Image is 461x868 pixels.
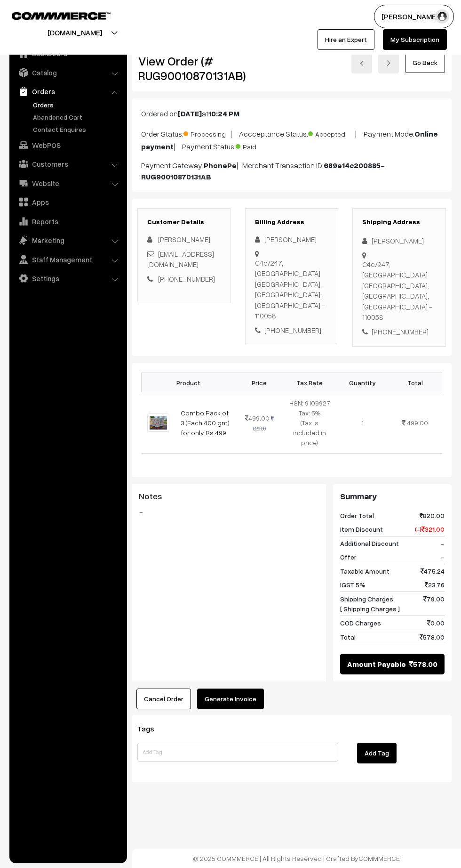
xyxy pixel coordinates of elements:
[427,618,445,628] span: 0.00
[158,275,215,283] a: [PHONE_NUMBER]
[255,258,329,321] div: C4c/247, [GEOGRAPHIC_DATA] [GEOGRAPHIC_DATA], [GEOGRAPHIC_DATA], [GEOGRAPHIC_DATA] - 110058
[12,83,124,100] a: Orders
[357,743,397,763] button: Add Tag
[255,325,329,336] div: [PHONE_NUMBER]
[441,538,445,548] span: -
[255,234,329,245] div: [PERSON_NAME]
[340,594,400,614] span: Shipping Charges [ Shipping Charges ]
[362,259,436,323] div: C4c/247, [GEOGRAPHIC_DATA] [GEOGRAPHIC_DATA], [GEOGRAPHIC_DATA], [GEOGRAPHIC_DATA] - 110058
[139,506,319,518] blockquote: -
[208,109,239,118] b: 10:24 PM
[340,538,399,548] span: Additional Discount
[420,511,445,520] span: 820.00
[137,743,338,762] input: Add Tag
[236,373,283,392] th: Price
[340,618,381,628] span: COD Charges
[361,419,364,427] span: 1
[340,632,356,642] span: Total
[178,109,202,118] b: [DATE]
[358,854,400,862] a: COMMMERCE
[12,64,124,81] a: Catalog
[136,689,191,709] button: Cancel Order
[139,491,319,502] h3: Notes
[12,270,124,287] a: Settings
[347,658,406,670] span: Amount Payable
[31,124,124,134] a: Contact Enquires
[137,724,166,733] span: Tags
[340,511,374,520] span: Order Total
[441,552,445,562] span: -
[308,127,355,139] span: Accepted
[12,137,124,154] a: WebPOS
[336,373,389,392] th: Quantity
[147,250,214,269] a: [EMAIL_ADDRESS][DOMAIN_NAME]
[340,524,383,534] span: Item Discount
[12,213,124,230] a: Reports
[407,419,428,427] span: 499.00
[158,235,210,243] span: [PERSON_NAME]
[12,251,124,268] a: Staff Management
[362,218,436,226] h3: Shipping Address
[245,414,270,422] span: 499.00
[340,491,445,502] h3: Summary
[362,326,436,337] div: [PHONE_NUMBER]
[253,415,274,431] strike: 820.00
[386,60,391,66] img: right-arrow.png
[236,139,283,152] span: Paid
[359,60,365,66] img: left-arrow.png
[141,127,442,152] p: Order Status: | Accceptance Status: | Payment Mode: | Payment Status:
[147,414,169,432] img: Untitled design (4).png
[12,9,94,21] a: COMMMERCE
[12,232,124,249] a: Marketing
[183,127,230,139] span: Processing
[12,194,124,211] a: Apps
[255,218,329,226] h3: Billing Address
[362,235,436,246] div: [PERSON_NAME]
[409,658,437,670] span: 578.00
[141,108,442,119] p: Ordered on at
[435,9,449,24] img: user
[415,524,445,534] span: (-) 321.00
[389,373,442,392] th: Total
[289,399,330,446] span: HSN: 9109927 Tax: 5% (Tax is included in price)
[204,161,237,170] b: PhonePe
[421,566,445,576] span: 475.24
[142,373,236,392] th: Product
[340,580,366,590] span: IGST 5%
[374,5,454,28] button: [PERSON_NAME]
[15,21,135,44] button: [DOMAIN_NAME]
[138,54,246,83] h2: View Order (# RUG90010870131AB)
[12,175,124,192] a: Website
[383,29,447,50] a: My Subscription
[12,155,124,172] a: Customers
[132,849,461,868] footer: © 2025 COMMMERCE | All Rights Reserved | Crafted By
[420,632,445,642] span: 578.00
[141,160,442,182] p: Payment Gateway: | Merchant Transaction ID:
[181,409,230,437] a: Combo Pack of 3 (Each 400 gm) for only Rs.499
[283,373,336,392] th: Tax Rate
[425,580,445,590] span: 23.76
[423,594,445,614] span: 79.00
[147,218,221,226] h3: Customer Details
[318,29,374,50] a: Hire an Expert
[31,100,124,110] a: Orders
[405,52,445,73] a: Go Back
[197,689,264,709] button: Generate Invoice
[340,566,389,576] span: Taxable Amount
[31,112,124,122] a: Abandoned Cart
[340,552,357,562] span: Offer
[12,12,111,19] img: COMMMERCE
